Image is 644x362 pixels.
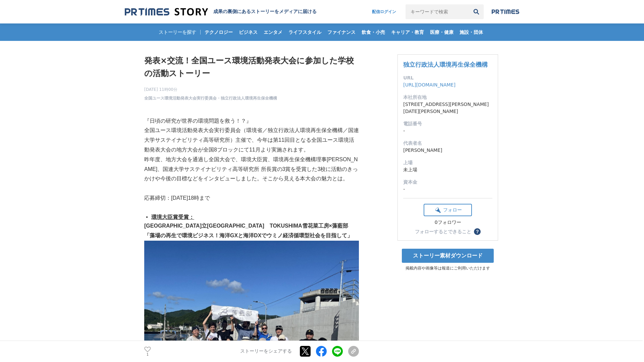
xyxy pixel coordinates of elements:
[403,120,492,127] dt: 電話番号
[402,249,494,263] a: ストーリー素材ダウンロード
[286,23,324,41] a: ライフスタイル
[325,23,358,41] a: ファイナンス
[403,82,455,87] a: [URL][DOMAIN_NAME]
[403,74,492,81] dt: URL
[144,54,359,80] h1: 発表×交流！全国ユース環境活動発表大会に参加した学校の活動ストーリー
[144,223,348,229] strong: [GEOGRAPHIC_DATA]立[GEOGRAPHIC_DATA] TOKUSHIMA雪花菜工房×藻藍部
[403,179,492,186] dt: 資本金
[403,166,492,173] dd: 未上場
[144,233,353,238] strong: 「藻場の再生で環境ビジネス！海洋GXと海洋DXでウミノ経済循環型社会を目指して」
[144,95,277,101] a: 全国ユース環境活動発表大会実行委員会・独立行政法人環境再生保全機構
[403,61,488,68] a: 独立行政法人環境再生保全機構
[388,23,427,41] a: キャリア・教育
[144,116,359,126] p: 『日頃の研究が世界の環境問題を救う！？』
[144,353,151,356] p: 1
[403,94,492,101] dt: 本社所在地
[125,7,317,16] a: 成果の裏側にあるストーリーをメディアに届ける 成果の裏側にあるストーリーをメディアに届ける
[144,193,359,203] p: 応募締切：[DATE]18時まで
[261,23,285,41] a: エンタメ
[151,214,194,220] u: 環境大臣賞受賞：
[325,29,358,35] span: ファイナンス
[427,23,456,41] a: 医療・健康
[403,147,492,154] dd: [PERSON_NAME]
[424,220,472,226] div: 0フォロワー
[457,23,486,41] a: 施設・団体
[403,140,492,147] dt: 代表者名
[403,159,492,166] dt: 上場
[474,228,481,235] button: ？
[125,7,208,16] img: 成果の裏側にあるストーリーをメディアに届ける
[415,229,471,234] div: フォローするとできること
[457,29,486,35] span: 施設・団体
[475,229,480,234] span: ？
[240,349,292,355] p: ストーリーをシェアする
[213,9,317,15] h2: 成果の裏側にあるストーリーをメディアに届ける
[427,29,456,35] span: 医療・健康
[144,86,277,93] span: [DATE] 11時00分
[144,155,359,184] p: 昨年度、地方大会を通過し全国大会で、環境大臣賞、環境再生保全機構理事[PERSON_NAME]、国連大学サステイナビリティ高等研究所 所長賞の3賞を受賞した3校に活動のきっかけや今後の目標などを...
[469,4,484,19] button: 検索
[236,29,260,35] span: ビジネス
[424,204,472,216] button: フォロー
[397,265,498,271] p: 掲載内容や画像等は報道にご利用いただけます
[403,127,492,134] dd: -
[365,4,403,19] a: 配信ログイン
[261,29,285,35] span: エンタメ
[388,29,427,35] span: キャリア・教育
[236,23,260,41] a: ビジネス
[359,23,388,41] a: 飲食・小売
[492,9,519,14] img: prtimes
[403,101,492,115] dd: [STREET_ADDRESS][PERSON_NAME][DATE][PERSON_NAME]
[202,23,235,41] a: テクノロジー
[406,4,469,19] input: キーワードで検索
[202,29,235,35] span: テクノロジー
[286,29,324,35] span: ライフスタイル
[144,126,359,155] p: 全国ユース環境活動発表大会実行委員会（環境省／独立行政法人環境再生保全機構／国連大学サステイナビリティ高等研究所）主催で、今年は第11回目となる全国ユース環境活動発表大会の地方大会が全国8ブロッ...
[359,29,388,35] span: 飲食・小売
[403,186,492,193] dd: -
